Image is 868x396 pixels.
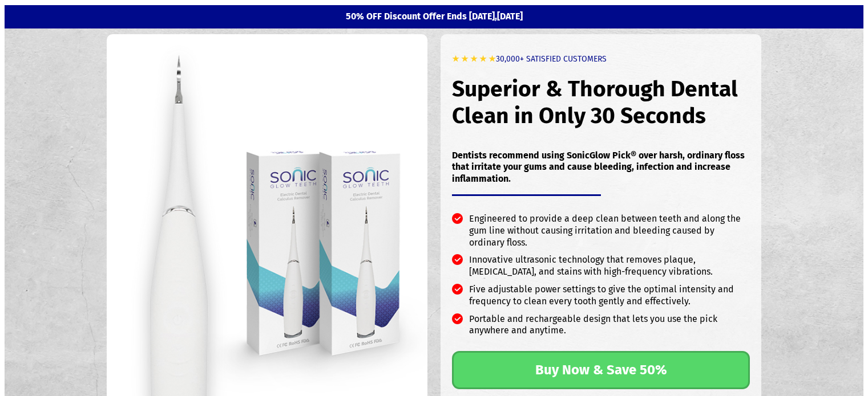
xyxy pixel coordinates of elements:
a: Buy Now & Save 50% [452,351,750,389]
b: ★ ★ ★ ★ ★ [452,54,496,64]
p: Dentists recommend using SonicGlow Pick® over harsh, ordinary floss that irritate your gums and c... [452,150,750,185]
li: Portable and rechargeable design that lets you use the pick anywhere and anytime. [452,313,750,343]
li: Engineered to provide a deep clean between teeth and along the gum line without causing irritatio... [452,213,750,254]
li: Five adjustable power settings to give the optimal intensity and frequency to clean every tooth g... [452,284,750,313]
p: 50% OFF Discount Offer Ends [DATE], [100,11,768,23]
li: Innovative ultrasonic technology that removes plaque, [MEDICAL_DATA], and stains with high-freque... [452,254,750,284]
b: [DATE] [497,11,523,22]
h6: 30,000+ SATISFIED CUSTOMERS [452,43,750,64]
h1: Superior & Thorough Dental Clean in Only 30 Seconds [452,64,750,141]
